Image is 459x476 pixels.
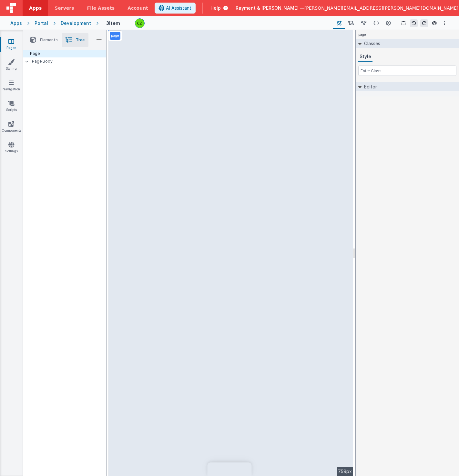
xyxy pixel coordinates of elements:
[358,66,456,76] input: Enter Class...
[362,39,380,48] h2: Classes
[10,20,22,26] div: Apps
[32,59,106,64] p: Page Body
[55,5,74,11] span: Servers
[76,37,85,43] span: Tree
[210,5,221,11] span: Help
[337,467,353,476] div: 759px
[356,30,369,39] h4: page
[304,5,458,11] span: [PERSON_NAME][EMAIL_ADDRESS][PERSON_NAME][DOMAIN_NAME]
[106,21,120,25] h4: 3Item
[111,33,119,38] p: page
[358,52,372,62] button: Style
[166,5,191,11] span: AI Assistant
[208,462,252,476] iframe: Marker.io feedback button
[155,3,196,14] button: AI Assistant
[236,5,304,11] span: Rayment & [PERSON_NAME] —
[61,20,91,26] div: Development
[362,82,377,91] h2: Editor
[135,19,144,28] img: b4a104e37d07c2bfba7c0e0e4a273d04
[23,50,106,57] div: Page
[441,19,449,27] button: Options
[35,20,48,26] div: Portal
[87,5,115,11] span: File Assets
[40,37,58,43] span: Elements
[108,30,353,476] div: -->
[29,5,42,11] span: Apps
